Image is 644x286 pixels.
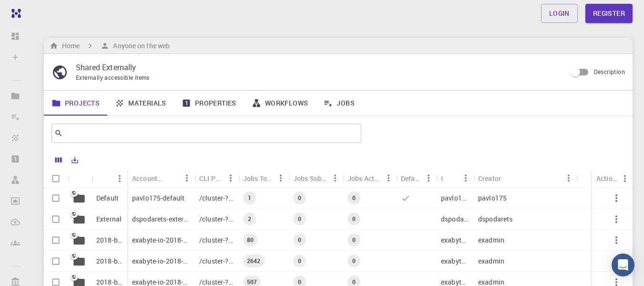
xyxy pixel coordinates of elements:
div: Creator [478,169,501,188]
button: Columns [51,152,67,168]
p: pavlo175-default [132,193,184,203]
p: dspodarets-external [132,214,190,224]
p: exabyte-io-2018-bg-study-phase-iii [132,256,190,266]
span: 0 [348,236,359,244]
p: Shared Externally [76,62,559,73]
div: Open Intercom Messenger [612,254,634,276]
div: CLI Path [199,169,223,188]
div: CLI Path [194,169,238,188]
p: 2018-bg-study-phase-III [96,256,123,266]
h6: Home [58,41,80,51]
span: 1 [244,194,255,202]
button: Menu [223,170,238,186]
span: 0 [348,215,359,223]
p: pavlo175 [478,193,507,203]
a: Materials [107,91,174,116]
div: Accounting slug [132,169,164,188]
button: Menu [458,170,473,186]
p: dspodarets [478,214,513,224]
p: 2018-bg-study-phase-i-ph [96,235,123,245]
p: /cluster-???-home/pavlo175/pavlo175-default [199,193,234,203]
button: Sort [501,170,516,186]
div: Actions [596,169,617,188]
button: Menu [327,170,343,186]
button: Sort [164,170,179,186]
button: Menu [273,170,288,186]
span: 2 [244,215,255,223]
p: /cluster-???-share/groups/exabyte-io/exabyte-io-2018-bg-study-phase-i-ph [199,235,234,245]
button: Menu [179,170,194,186]
button: Menu [112,171,127,186]
p: /cluster-???-share/groups/exabyte-io/exabyte-io-2018-bg-study-phase-iii [199,256,234,266]
div: Default [396,169,436,188]
span: 0 [294,194,305,202]
div: Accounting slug [127,169,194,188]
img: logo [8,9,21,18]
div: Icon [68,169,92,188]
a: Projects [44,91,107,116]
button: Sort [443,170,458,186]
p: exabyte-io-2018-bg-study-phase-i-ph [132,235,190,245]
a: Login [541,4,578,23]
a: Register [585,4,633,23]
div: Actions [592,169,633,188]
button: Menu [381,170,396,186]
div: Name [92,169,127,188]
div: Jobs Active [343,169,396,188]
button: Menu [561,170,576,186]
span: Externally accessible items [76,74,150,81]
p: exadmin [478,256,504,266]
span: 0 [348,257,359,265]
p: Default [96,193,119,203]
p: External [96,214,122,224]
div: Jobs Subm. [293,169,327,188]
button: Menu [617,171,633,186]
nav: breadcrumb [48,41,172,51]
button: Sort [97,171,112,186]
span: 0 [348,278,359,286]
a: Properties [174,91,244,116]
span: 0 [294,278,305,286]
h6: Anyone on the web [109,41,170,51]
div: Jobs Total [243,169,273,188]
p: pavlo175 [441,193,469,203]
div: Creator [473,169,576,188]
a: Jobs [316,91,362,116]
a: Workflows [244,91,316,116]
button: Menu [421,170,436,186]
span: 80 [243,236,257,244]
span: 507 [243,278,261,286]
span: 0 [294,236,305,244]
div: Default [401,169,421,188]
span: Description [594,68,625,75]
p: exabyte-io [441,235,469,245]
div: Owner [441,169,443,188]
div: Jobs Total [238,169,288,188]
div: Jobs Active [348,169,381,188]
span: 0 [294,257,305,265]
p: dspodarets [441,214,469,224]
span: 2642 [243,257,265,265]
span: 0 [348,194,359,202]
div: Jobs Subm. [288,169,343,188]
p: exabyte-io [441,256,469,266]
p: exadmin [478,235,504,245]
div: Owner [436,169,473,188]
button: Export [67,152,83,168]
p: /cluster-???-home/dspodarets/dspodarets-external [199,214,234,224]
span: 0 [294,215,305,223]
